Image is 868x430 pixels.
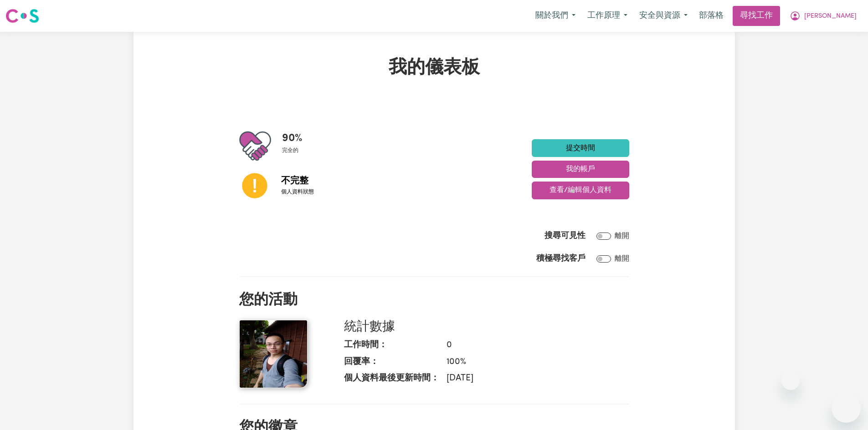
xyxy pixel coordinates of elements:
font: 回覆率： [344,358,379,366]
font: 尋找工作 [740,11,773,20]
font: 離開 [615,255,629,263]
font: 個人資料狀態 [281,189,314,195]
font: 不完整 [281,177,308,186]
font: 搜尋可見性 [544,232,586,240]
font: % [295,133,303,144]
button: 關於我們 [529,6,581,25]
font: % [460,358,466,366]
font: 我的儀表板 [389,59,480,77]
font: 90 [282,133,295,144]
font: 0 [447,341,452,349]
font: [DATE] [447,374,473,383]
a: 提交時間 [532,139,629,157]
div: 個人資料完整性：90% [282,130,310,162]
font: 積極尋找客戶 [536,255,586,263]
font: 完全的 [282,148,298,153]
font: 工作時間： [344,341,387,349]
button: 查看/編輯個人資料 [532,182,629,199]
font: 工作原理 [587,11,620,20]
font: 安全與資源 [639,11,680,20]
a: 部落格 [693,6,729,26]
button: 我的帳戶 [784,6,863,25]
font: 100 [447,358,460,366]
iframe: 關閉訊息 [781,372,800,390]
font: 關於我們 [535,11,568,20]
font: [PERSON_NAME] [804,13,857,20]
font: 您的活動 [239,293,298,308]
img: 您的個人資料圖片 [239,320,308,388]
font: 統計數據 [344,321,395,334]
font: 查看/編輯個人資料 [550,187,611,194]
img: Careseekers 標誌 [5,8,39,24]
button: 工作原理 [581,6,633,25]
button: 我的帳戶 [532,161,629,178]
font: 離開 [615,233,629,240]
font: 我的帳戶 [566,166,595,173]
a: Careseekers 標誌 [5,5,39,26]
font: 提交時間 [566,145,595,152]
a: 尋找工作 [733,6,780,26]
font: 部落格 [699,11,724,20]
font: 個人資料最後更新時間： [344,374,439,383]
iframe: 開啟傳訊窗視窗按鈕 [832,394,861,423]
button: 安全與資源 [633,6,693,25]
